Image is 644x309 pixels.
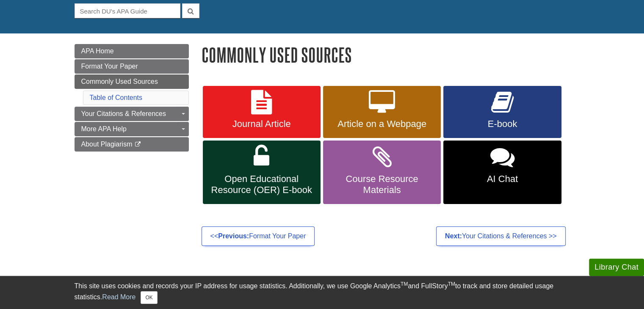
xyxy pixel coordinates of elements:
a: About Plagiarism [75,137,189,152]
span: Format Your Paper [81,63,138,70]
sup: TM [401,281,408,287]
span: Journal Article [209,119,314,130]
a: Next:Your Citations & References >> [436,226,566,246]
a: APA Home [75,44,189,58]
span: E-book [450,119,555,130]
a: Article on a Webpage [323,86,441,138]
span: More APA Help [81,125,127,132]
a: Journal Article [203,86,321,138]
span: Your Citations & References [81,110,166,117]
h1: Commonly Used Sources [202,44,570,66]
span: AI Chat [450,174,555,185]
a: Course Resource Materials [323,141,441,204]
a: More APA Help [75,122,189,136]
span: Article on a Webpage [329,119,434,130]
span: About Plagiarism [81,141,133,148]
a: Your Citations & References [75,107,189,121]
i: This link opens in a new window [134,142,141,147]
span: Course Resource Materials [329,174,434,196]
a: Open Educational Resource (OER) E-book [203,141,321,204]
sup: TM [448,281,455,287]
div: This site uses cookies and records your IP address for usage statistics. Additionally, we use Goo... [75,281,570,304]
a: AI Chat [443,141,561,204]
span: Open Educational Resource (OER) E-book [209,174,314,196]
span: Commonly Used Sources [81,78,158,85]
strong: Previous: [218,232,249,240]
input: Search DU's APA Guide [75,3,180,18]
a: <<Previous:Format Your Paper [202,226,315,246]
button: Close [141,291,157,304]
div: Guide Page Menu [75,44,189,152]
a: E-book [443,86,561,138]
a: Format Your Paper [75,59,189,74]
a: Table of Contents [90,94,143,101]
button: Library Chat [589,259,644,276]
a: Commonly Used Sources [75,74,189,89]
strong: Next: [445,232,462,240]
span: APA Home [81,47,114,55]
a: Read More [102,293,135,301]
